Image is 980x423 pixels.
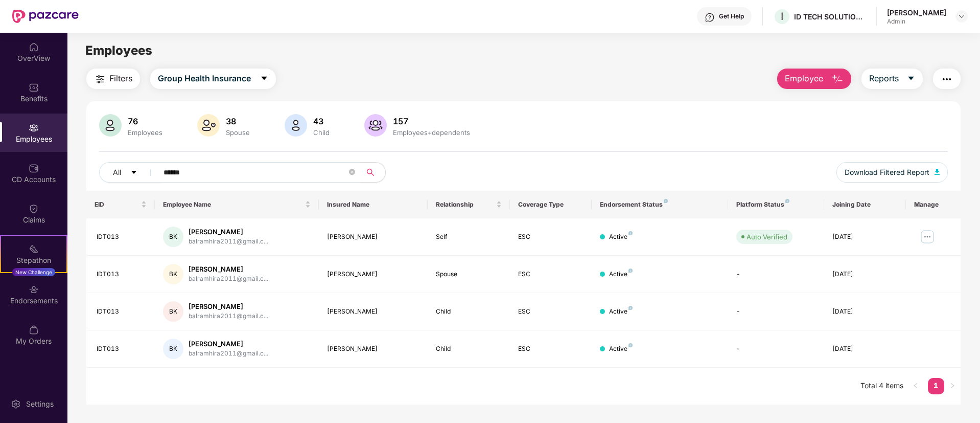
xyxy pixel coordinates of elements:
[364,114,387,137] img: svg+xml;base64,PHN2ZyB4bWxucz0iaHR0cDovL3d3dy53My5vcmcvMjAwMC9zdmciIHhtbG5zOnhsaW5rPSJodHRwOi8vd3...
[12,10,79,23] img: New Pazcare Logo
[628,306,633,310] img: svg+xml;base64,PHN2ZyB4bWxucz0iaHR0cDovL3d3dy53My5vcmcvMjAwMC9zdmciIHdpZHRoPSI4IiBoZWlnaHQ9IjgiIH...
[628,231,633,235] img: svg+xml;base64,PHN2ZyB4bWxucz0iaHR0cDovL3d3dy53My5vcmcvMjAwMC9zdmciIHdpZHRoPSI4IiBoZWlnaHQ9IjgiIH...
[109,72,132,85] span: Filters
[777,69,851,89] button: Employee
[887,8,946,17] div: [PERSON_NAME]
[600,201,720,209] div: Endorsement Status
[518,232,584,242] div: ESC
[158,72,251,85] span: Group Health Insurance
[189,274,268,284] div: balramhira2011@gmail.c...
[29,42,39,52] img: svg+xml;base64,PHN2ZyBpZD0iSG9tZSIgeG1sbnM9Imh0dHA6Ly93d3cudzMub3JnLzIwMDAvc3ZnIiB3aWR0aD0iMjAiIG...
[664,199,668,203] img: svg+xml;base64,PHN2ZyB4bWxucz0iaHR0cDovL3d3dy53My5vcmcvMjAwMC9zdmciIHdpZHRoPSI4IiBoZWlnaHQ9IjgiIH...
[189,237,268,247] div: balramhira2011@gmail.c...
[887,17,946,26] div: Admin
[913,383,919,389] span: left
[163,264,183,284] div: BK
[860,378,903,394] li: Total 4 items
[349,168,355,177] span: close-circle
[163,339,183,359] div: BK
[728,330,824,368] td: -
[391,128,472,137] div: Employees+dependents
[189,339,268,349] div: [PERSON_NAME]
[609,307,633,317] div: Active
[155,191,319,218] th: Employee Name
[836,162,948,183] button: Download Filtered Report
[327,270,420,279] div: [PERSON_NAME]
[327,344,420,354] div: [PERSON_NAME]
[29,244,39,254] img: svg+xml;base64,PHN2ZyB4bWxucz0iaHR0cDovL3d3dy53My5vcmcvMjAwMC9zdmciIHdpZHRoPSIyMSIgaGVpZ2h0PSIyMC...
[832,307,898,317] div: [DATE]
[113,167,121,178] span: All
[11,399,21,409] img: svg+xml;base64,PHN2ZyBpZD0iU2V0dGluZy0yMHgyMCIgeG1sbnM9Imh0dHA6Ly93d3cudzMub3JnLzIwMDAvc3ZnIiB3aW...
[12,268,55,276] div: New Challenge
[29,123,39,133] img: svg+xml;base64,PHN2ZyBpZD0iRW1wbG95ZWVzIiB4bWxucz0iaHR0cDovL3d3dy53My5vcmcvMjAwMC9zdmciIHdpZHRoPS...
[189,264,268,274] div: [PERSON_NAME]
[311,128,332,137] div: Child
[518,307,584,317] div: ESC
[518,270,584,279] div: ESC
[189,227,268,237] div: [PERSON_NAME]
[794,12,866,21] div: ID TECH SOLUTIONS PVT LTD
[349,169,355,175] span: close-circle
[97,270,147,279] div: IDT013
[97,344,147,354] div: IDT013
[728,256,824,293] td: -
[436,270,501,279] div: Spouse
[785,199,789,203] img: svg+xml;base64,PHN2ZyB4bWxucz0iaHR0cDovL3d3dy53My5vcmcvMjAwMC9zdmciIHdpZHRoPSI4IiBoZWlnaHQ9IjgiIH...
[86,69,140,89] button: Filters
[719,12,744,20] div: Get Help
[907,378,924,394] li: Previous Page
[436,232,501,242] div: Self
[510,191,592,218] th: Coverage Type
[958,12,966,20] img: svg+xml;base64,PHN2ZyBpZD0iRHJvcGRvd24tMzJ4MzIiIHhtbG5zPSJodHRwOi8vd3d3LnczLm9yZy8yMDAwL3N2ZyIgd2...
[845,167,929,178] span: Download Filtered Report
[705,12,715,23] img: svg+xml;base64,PHN2ZyBpZD0iSGVscC0zMngzMiIgeG1sbnM9Imh0dHA6Ly93d3cudzMub3JnLzIwMDAvc3ZnIiB3aWR0aD...
[97,307,147,317] div: IDT013
[928,378,944,393] a: 1
[29,284,39,295] img: svg+xml;base64,PHN2ZyBpZD0iRW5kb3JzZW1lbnRzIiB4bWxucz0iaHR0cDovL3d3dy53My5vcmcvMjAwMC9zdmciIHdpZH...
[260,74,268,83] span: caret-down
[189,311,268,321] div: balramhira2011@gmail.c...
[285,114,307,137] img: svg+xml;base64,PHN2ZyB4bWxucz0iaHR0cDovL3d3dy53My5vcmcvMjAwMC9zdmciIHhtbG5zOnhsaW5rPSJodHRwOi8vd3...
[360,168,380,176] span: search
[736,201,815,209] div: Platform Status
[941,73,953,85] img: svg+xml;base64,PHN2ZyB4bWxucz0iaHR0cDovL3d3dy53My5vcmcvMjAwMC9zdmciIHdpZHRoPSIyNCIgaGVpZ2h0PSIyNC...
[861,69,923,89] button: Reportscaret-down
[919,229,936,245] img: manageButton
[23,399,57,409] div: Settings
[831,73,844,85] img: svg+xml;base64,PHN2ZyB4bWxucz0iaHR0cDovL3d3dy53My5vcmcvMjAwMC9zdmciIHhtbG5zOnhsaW5rPSJodHRwOi8vd3...
[609,344,633,354] div: Active
[29,82,39,93] img: svg+xml;base64,PHN2ZyBpZD0iQmVuZWZpdHMiIHhtbG5zPSJodHRwOi8vd3d3LnczLm9yZy8yMDAwL3N2ZyIgd2lkdGg9Ij...
[163,227,183,247] div: BK
[391,116,472,126] div: 157
[436,307,501,317] div: Child
[944,378,961,394] button: right
[224,128,252,137] div: Spouse
[29,204,39,214] img: svg+xml;base64,PHN2ZyBpZD0iQ2xhaW0iIHhtbG5zPSJodHRwOi8vd3d3LnczLm9yZy8yMDAwL3N2ZyIgd2lkdGg9IjIwIi...
[95,201,139,209] span: EID
[824,191,906,218] th: Joining Date
[197,114,220,137] img: svg+xml;base64,PHN2ZyB4bWxucz0iaHR0cDovL3d3dy53My5vcmcvMjAwMC9zdmciIHhtbG5zOnhsaW5rPSJodHRwOi8vd3...
[126,116,165,126] div: 76
[130,169,137,177] span: caret-down
[29,325,39,335] img: svg+xml;base64,PHN2ZyBpZD0iTXlfT3JkZXJzIiBkYXRhLW5hbWU9Ik15IE9yZGVycyIgeG1sbnM9Imh0dHA6Ly93d3cudz...
[99,162,161,183] button: Allcaret-down
[949,383,955,389] span: right
[1,255,66,265] div: Stepathon
[97,232,147,242] div: IDT013
[126,128,165,137] div: Employees
[609,270,633,279] div: Active
[944,378,961,394] li: Next Page
[85,43,152,58] span: Employees
[99,114,122,137] img: svg+xml;base64,PHN2ZyB4bWxucz0iaHR0cDovL3d3dy53My5vcmcvMjAwMC9zdmciIHhtbG5zOnhsaW5rPSJodHRwOi8vd3...
[189,349,268,359] div: balramhira2011@gmail.c...
[832,344,898,354] div: [DATE]
[907,378,924,394] button: left
[327,232,420,242] div: [PERSON_NAME]
[609,232,633,242] div: Active
[935,169,940,175] img: svg+xml;base64,PHN2ZyB4bWxucz0iaHR0cDovL3d3dy53My5vcmcvMjAwMC9zdmciIHhtbG5zOnhsaW5rPSJodHRwOi8vd3...
[785,72,823,85] span: Employee
[436,201,494,209] span: Relationship
[327,307,420,317] div: [PERSON_NAME]
[189,302,268,311] div: [PERSON_NAME]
